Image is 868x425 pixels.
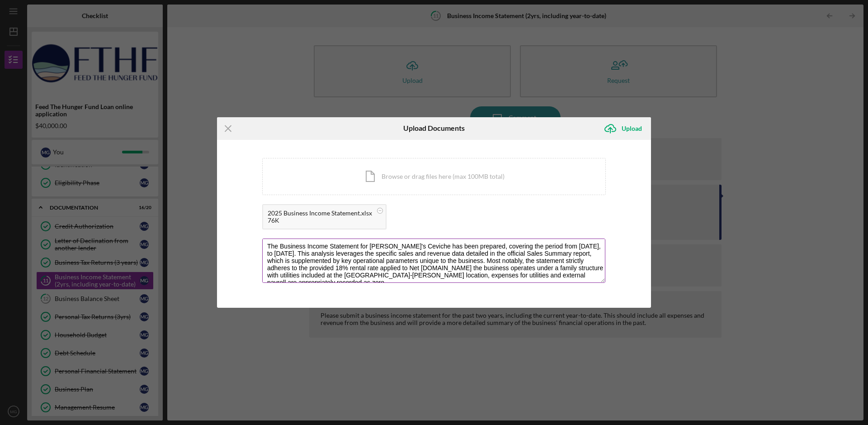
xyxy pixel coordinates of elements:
[599,119,651,138] button: Upload
[268,217,372,224] div: 76K
[262,239,605,283] textarea: The Business Income Statement for [PERSON_NAME]'s Ceviche has been prepared, covering the period ...
[622,119,642,138] div: Upload
[268,210,372,217] div: 2025 Business Income Statement.xlsx
[403,124,465,132] h6: Upload Documents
